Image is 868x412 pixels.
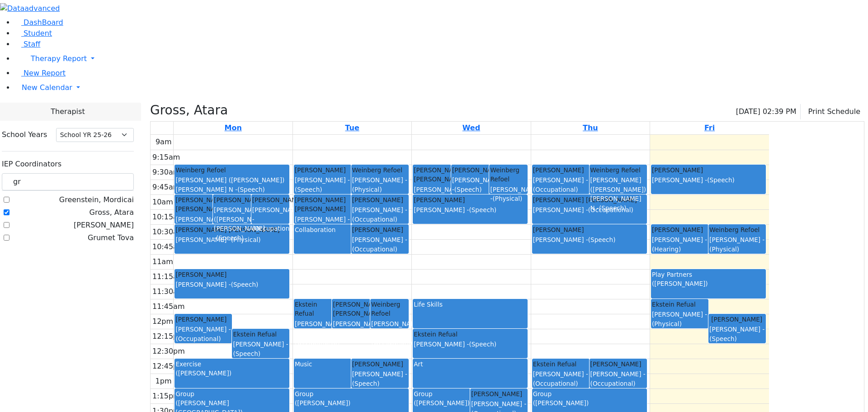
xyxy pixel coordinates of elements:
[590,166,646,175] div: Weinberg Refoel
[295,300,331,318] div: Ekstein Refual
[31,54,87,63] span: Therapy Report
[709,315,765,324] div: [PERSON_NAME]
[151,197,175,208] div: 10am
[452,175,489,194] div: [PERSON_NAME] -
[414,398,469,407] div: ([PERSON_NAME])
[590,175,646,213] div: [PERSON_NAME] ([PERSON_NAME]) [PERSON_NAME] N -
[295,215,350,233] div: [PERSON_NAME] -
[151,242,187,252] div: 10:45am
[151,227,187,237] div: 10:30am
[588,206,633,213] span: (Occupational)
[709,335,737,342] span: (Speech)
[14,79,868,97] a: New Calendar
[151,271,187,282] div: 11:15am
[590,369,646,388] div: [PERSON_NAME] -
[154,137,174,147] div: 9am
[295,186,322,193] span: (Speech)
[151,346,187,357] div: 12:30pm
[352,205,408,224] div: [PERSON_NAME] -
[352,175,408,194] div: [PERSON_NAME] -
[652,270,765,279] div: Play Partners
[14,40,40,48] a: Staff
[295,195,350,214] div: [PERSON_NAME] [PERSON_NAME]
[175,166,288,175] div: Weinberg Refoel
[151,167,182,178] div: 9:30am
[414,389,469,398] div: Group
[533,175,589,194] div: [PERSON_NAME] -
[175,235,288,244] div: [PERSON_NAME] -
[74,220,134,231] label: [PERSON_NAME]
[343,122,361,134] a: September 9, 2025
[599,204,627,212] span: (Speech)
[175,335,221,342] span: (Occupational)
[652,175,765,185] div: [PERSON_NAME] -
[151,361,187,372] div: 12:45pm
[352,186,382,193] span: (Physical)
[90,207,134,218] label: Gross, Atara
[371,300,408,318] div: Weinberg Refoel
[707,176,735,184] span: (Speech)
[175,195,212,214] div: [PERSON_NAME] [PERSON_NAME]
[252,195,289,204] div: [PERSON_NAME]
[151,391,182,402] div: 1:15pm
[295,225,350,234] div: Collaboration
[533,389,646,398] div: Group
[151,256,175,267] div: 11am
[175,369,288,378] div: ([PERSON_NAME])
[233,340,288,358] div: [PERSON_NAME] -
[175,270,288,279] div: [PERSON_NAME]
[295,319,331,347] div: [PERSON_NAME] -
[237,186,265,193] span: (Speech)
[533,166,589,175] div: [PERSON_NAME]
[533,195,646,204] div: [PERSON_NAME] [PERSON_NAME]
[452,166,489,175] div: [PERSON_NAME]
[295,389,408,398] div: Group
[652,246,681,253] span: (Hearing)
[333,300,369,318] div: [PERSON_NAME] [PERSON_NAME]
[490,166,527,184] div: Weinberg Refoel
[352,166,408,175] div: Weinberg Refoel
[652,310,708,328] div: [PERSON_NAME] -
[709,225,765,234] div: Weinberg Refoel
[533,225,646,234] div: [PERSON_NAME]
[2,159,61,170] label: IEP Coordinators
[2,129,47,140] label: School Years
[151,286,187,297] div: 11:30am
[709,246,739,253] span: (Physical)
[471,389,527,398] div: [PERSON_NAME]
[252,205,289,233] div: [PERSON_NAME] -
[175,175,288,194] div: [PERSON_NAME] ([PERSON_NAME]) [PERSON_NAME] N -
[414,195,527,204] div: [PERSON_NAME]
[175,325,231,343] div: [PERSON_NAME] -
[590,380,636,387] span: (Occupational)
[371,339,416,346] span: (Occupational)
[214,195,250,204] div: [PERSON_NAME]
[414,166,450,184] div: [PERSON_NAME] [PERSON_NAME]
[175,389,288,398] div: Group
[652,320,682,327] span: (Physical)
[581,122,600,134] a: September 11, 2025
[414,185,450,204] div: [PERSON_NAME] -
[352,369,408,388] div: [PERSON_NAME] -
[150,103,228,118] h3: Gross, Atara
[533,398,646,407] div: ([PERSON_NAME])
[352,216,397,223] span: (Occupational)
[352,246,397,253] span: (Occupational)
[295,166,350,175] div: [PERSON_NAME]
[652,166,765,175] div: [PERSON_NAME]
[333,319,369,338] div: [PERSON_NAME] -
[151,152,182,163] div: 9:15am
[14,18,63,27] a: DashBoard
[533,235,646,244] div: [PERSON_NAME] -
[252,225,297,232] span: (Occupational)
[709,325,765,343] div: [PERSON_NAME] -
[588,236,616,243] span: (Speech)
[533,369,589,388] div: [PERSON_NAME] -
[22,83,72,92] span: New Calendar
[233,330,288,339] div: Ekstein Refual
[352,235,408,254] div: [PERSON_NAME] -
[469,206,496,213] span: (Speech)
[175,280,288,289] div: [PERSON_NAME] -
[295,175,350,194] div: [PERSON_NAME] -
[24,18,63,27] span: DashBoard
